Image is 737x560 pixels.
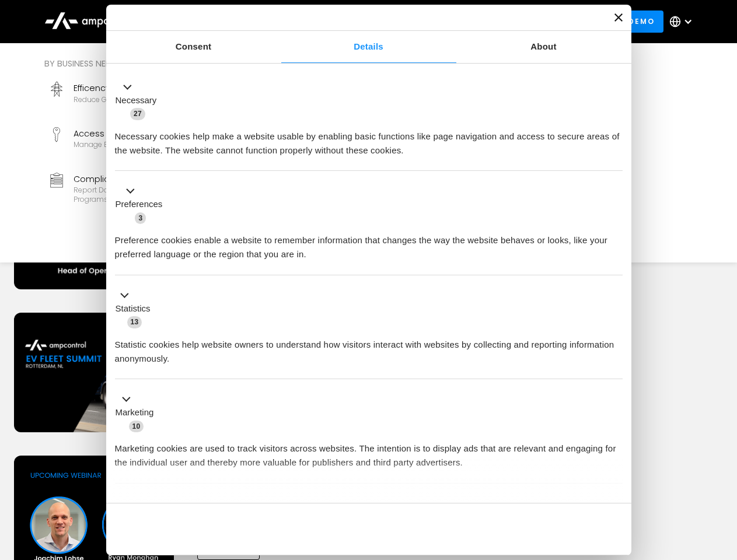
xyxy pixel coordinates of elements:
label: Necessary [116,94,157,107]
div: Efficency [74,82,208,94]
span: 13 [127,316,142,328]
button: Statistics (13) [115,288,158,329]
div: Report data and stay compliant with EV programs [74,185,226,204]
button: Marketing (10) [115,393,161,433]
button: Necessary (27) [115,80,164,121]
button: Close banner [614,13,623,22]
div: Access Control [74,127,214,140]
label: Statistics [116,302,151,316]
label: Preferences [116,198,163,211]
div: Preference cookies enable a website to remember information that changes the way the website beha... [115,225,623,261]
div: Reduce grid contraints and fuel costs [74,95,208,104]
span: 27 [130,108,145,120]
button: Preferences (3) [115,184,170,225]
span: 2 [193,498,204,510]
div: Manage EV charger security and access [74,140,214,149]
a: Consent [106,31,281,63]
div: Necessary cookies help make a website usable by enabling basic functions like page navigation and... [115,121,623,157]
div: Marketing cookies are used to track visitors across websites. The intention is to display ads tha... [115,433,623,470]
a: EfficencyReduce grid contraints and fuel costs [44,77,231,118]
button: Unclassified (2) [115,496,211,511]
a: Access ControlManage EV charger security and access [44,123,231,163]
a: About [456,31,631,63]
div: Statistic cookies help website owners to understand how visitors interact with websites by collec... [115,329,623,366]
button: Okay [455,512,622,546]
div: Compliance [74,173,226,185]
a: Details [281,31,456,63]
div: By business need [44,57,422,70]
span: 10 [129,421,144,432]
a: ComplianceReport data and stay compliant with EV programs [44,168,231,209]
label: Marketing [116,406,154,419]
span: 3 [135,212,146,224]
